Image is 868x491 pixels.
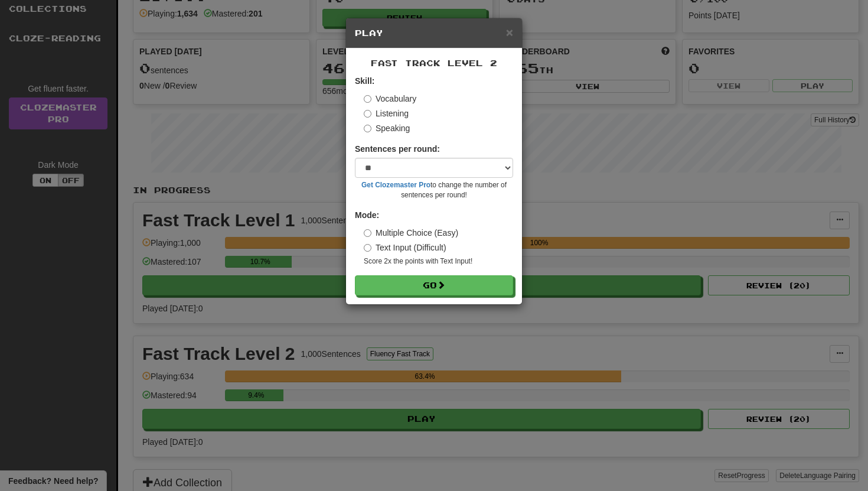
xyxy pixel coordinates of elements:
small: Score 2x the points with Text Input ! [364,256,513,266]
label: Sentences per round: [355,143,440,155]
button: Close [506,26,513,38]
input: Listening [364,110,371,118]
strong: Skill: [355,76,374,86]
input: Vocabulary [364,95,371,103]
button: Go [355,275,513,295]
input: Multiple Choice (Easy) [364,229,371,237]
span: × [506,25,513,39]
input: Speaking [364,125,371,132]
a: Get Clozemaster Pro [361,181,430,189]
small: to change the number of sentences per round! [355,180,513,200]
input: Text Input (Difficult) [364,244,371,252]
label: Vocabulary [364,93,416,105]
label: Multiple Choice (Easy) [364,227,458,239]
span: Fast Track Level 2 [371,58,497,68]
label: Text Input (Difficult) [364,242,446,253]
h5: Play [355,27,513,39]
label: Speaking [364,122,410,134]
strong: Mode: [355,210,379,220]
label: Listening [364,108,409,119]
